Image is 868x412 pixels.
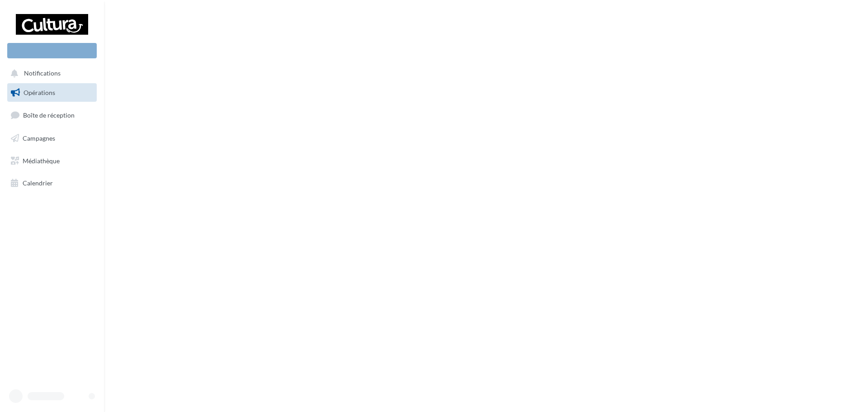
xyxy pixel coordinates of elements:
span: Campagnes [23,134,55,142]
a: Médiathèque [5,152,99,170]
span: Opérations [24,89,55,96]
span: Notifications [24,70,61,77]
a: Calendrier [5,174,99,193]
a: Campagnes [5,129,99,148]
span: Médiathèque [23,156,60,164]
a: Boîte de réception [5,105,99,125]
a: Opérations [5,83,99,102]
div: Nouvelle campagne [7,43,97,58]
span: Boîte de réception [23,111,75,119]
span: Calendrier [23,179,53,187]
